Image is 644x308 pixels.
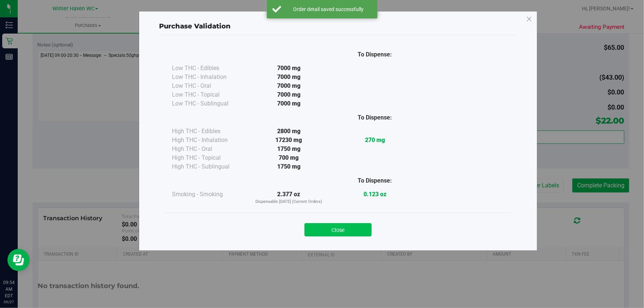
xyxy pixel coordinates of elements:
strong: 0.123 oz [364,191,386,198]
div: Low THC - Inhalation [172,73,246,82]
div: To Dispense: [332,113,418,122]
div: High THC - Inhalation [172,136,246,145]
iframe: Resource center [7,249,30,271]
div: 7000 mg [246,99,332,108]
div: 7000 mg [246,64,332,73]
div: High THC - Topical [172,153,246,162]
p: Dispensable [DATE] (Current Orders) [246,199,332,205]
button: Close [304,223,372,236]
div: 2.377 oz [246,190,332,205]
div: To Dispense: [332,50,418,59]
div: Low THC - Topical [172,90,246,99]
div: To Dispense: [332,176,418,185]
div: 1750 mg [246,162,332,171]
div: Low THC - Edibles [172,64,246,73]
div: Low THC - Oral [172,82,246,90]
strong: 270 mg [365,136,385,143]
div: High THC - Oral [172,145,246,153]
div: 17230 mg [246,136,332,145]
span: Purchase Validation [159,22,231,30]
div: 700 mg [246,153,332,162]
div: 7000 mg [246,73,332,82]
div: High THC - Sublingual [172,162,246,171]
div: 7000 mg [246,90,332,99]
div: 2800 mg [246,127,332,136]
div: High THC - Edibles [172,127,246,136]
div: Smoking - Smoking [172,190,246,199]
div: 7000 mg [246,82,332,90]
div: Low THC - Sublingual [172,99,246,108]
div: 1750 mg [246,145,332,153]
div: Order detail saved successfully [285,6,372,13]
